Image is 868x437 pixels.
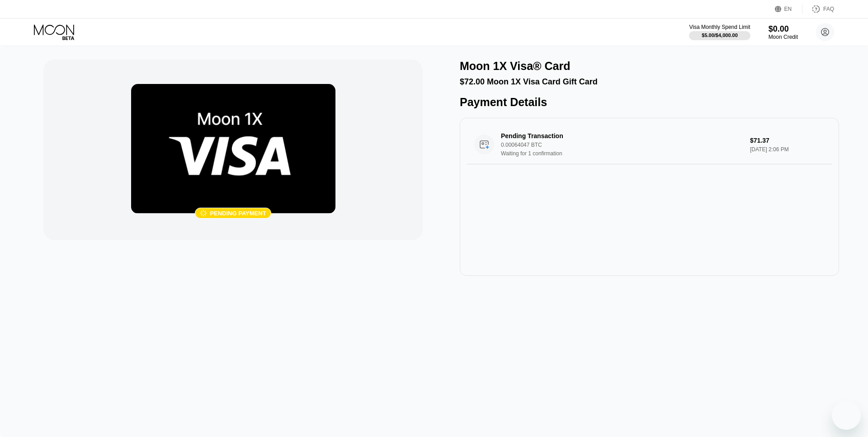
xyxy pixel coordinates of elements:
[501,132,726,139] div: Pending Transaction
[702,33,738,38] div: $5.00 / $4,000.00
[832,401,861,430] iframe: Button to launch messaging window
[689,24,750,40] div: Visa Monthly Spend Limit$5.00/$4,000.00
[200,209,207,217] div: 
[210,210,266,217] div: Pending payment
[689,24,750,30] div: Visa Monthly Spend Limit
[769,24,798,34] div: $0.00
[775,5,802,14] div: EN
[460,77,839,87] div: $72.00 Moon 1X Visa Card Gift Card
[750,137,825,144] div: $71.37
[501,150,743,157] div: Waiting for 1 confirmation
[784,6,792,12] div: EN
[460,96,839,109] div: Payment Details
[467,125,832,164] div: Pending Transaction0.00064047 BTCWaiting for 1 confirmation$71.37[DATE] 2:06 PM
[802,5,834,14] div: FAQ
[823,6,834,12] div: FAQ
[460,60,570,73] div: Moon 1X Visa® Card
[769,24,798,40] div: $0.00Moon Credit
[501,142,743,148] div: 0.00064047 BTC
[750,146,825,153] div: [DATE] 2:06 PM
[769,34,798,40] div: Moon Credit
